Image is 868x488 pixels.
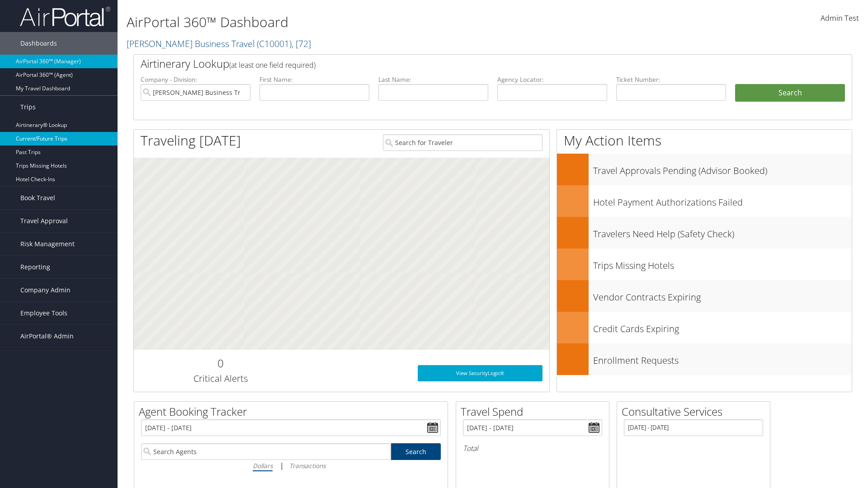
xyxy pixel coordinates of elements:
a: Travel Approvals Pending (Advisor Booked) [557,154,852,185]
span: Trips [20,96,36,118]
i: Dollars [253,461,273,470]
a: [PERSON_NAME] Business Travel [127,38,311,50]
h2: Travel Spend [461,404,609,419]
button: Search [735,84,845,102]
a: Enrollment Requests [557,343,852,375]
h2: Consultative Services [622,404,770,419]
span: , [ 72 ] [292,38,311,50]
h6: Total [463,443,602,453]
a: Hotel Payment Authorizations Failed [557,185,852,217]
h2: 0 [141,356,300,371]
a: View SecurityLogic® [418,365,542,381]
input: Search Agents [141,443,391,460]
a: Credit Cards Expiring [557,312,852,343]
span: Book Travel [20,187,55,209]
a: Trips Missing Hotels [557,249,852,280]
h1: My Action Items [557,131,852,150]
label: Company - Division: [141,75,250,84]
h3: Critical Alerts [141,372,300,385]
img: airportal-logo.png [20,6,110,27]
input: Search for Traveler [383,134,542,151]
span: ( C10001 ) [257,38,292,50]
a: Travelers Need Help (Safety Check) [557,217,852,249]
h2: Airtinerary Lookup [141,56,785,71]
span: Admin Test [821,13,859,23]
h3: Travelers Need Help (Safety Check) [593,223,852,240]
h2: Agent Booking Tracker [139,404,448,419]
a: Admin Test [821,5,859,33]
h1: AirPortal 360™ Dashboard [127,13,615,32]
span: (at least one field required) [229,60,316,70]
h3: Trips Missing Hotels [593,255,852,272]
h1: Traveling [DATE] [141,131,241,150]
label: Ticket Number: [616,75,726,84]
h3: Travel Approvals Pending (Advisor Booked) [593,160,852,177]
i: Transactions [289,461,325,470]
span: AirPortal® Admin [20,325,74,347]
span: Reporting [20,256,50,278]
h3: Vendor Contracts Expiring [593,286,852,304]
a: Vendor Contracts Expiring [557,280,852,312]
h3: Enrollment Requests [593,350,852,367]
label: Last Name: [378,75,488,84]
label: Agency Locator: [497,75,607,84]
span: Travel Approval [20,210,68,232]
span: Employee Tools [20,302,67,324]
div: | [141,460,441,471]
span: Company Admin [20,279,71,301]
span: Dashboards [20,32,57,55]
h3: Credit Cards Expiring [593,318,852,335]
label: First Name: [259,75,369,84]
h3: Hotel Payment Authorizations Failed [593,192,852,209]
a: Search [391,443,441,460]
span: Risk Management [20,233,75,255]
